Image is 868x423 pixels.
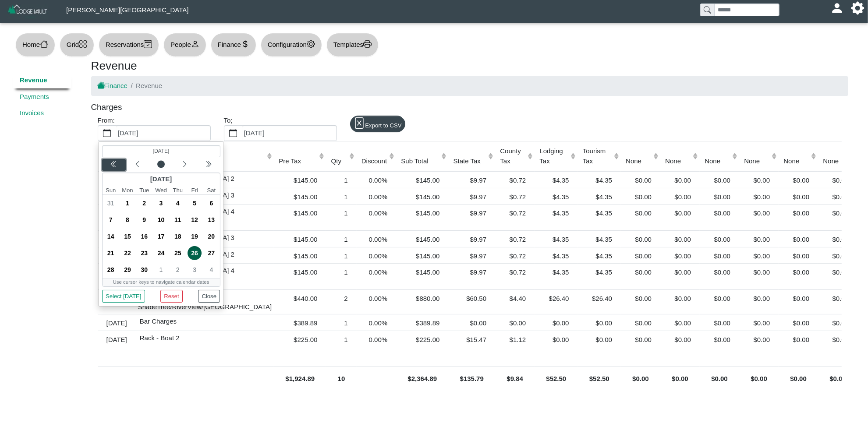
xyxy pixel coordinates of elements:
svg: grid [79,40,87,48]
div: Sub Total [401,156,439,166]
div: $0.00 [741,233,776,245]
button: Homehouse [15,33,55,57]
button: Current month [149,159,173,171]
div: $26.40 [537,292,575,304]
small: Monday [119,186,135,195]
div: $0.00 [781,333,816,345]
div: $4.35 [537,266,575,278]
div: [DATE] [100,333,134,345]
div: $0.00 [702,190,737,202]
svg: person [191,40,199,48]
b: $9.84 [507,375,523,382]
b: $0.00 [711,375,728,382]
div: $0.00 [820,266,855,278]
div: $0.00 [702,207,737,219]
button: Next month [173,159,196,171]
div: 9/27/2025 [203,245,220,261]
div: $4.35 [580,207,619,219]
span: Rack - Boat 2 [138,332,180,342]
div: 0.00% [359,317,394,328]
span: 31 [103,196,117,210]
b: $52.50 [546,375,566,382]
div: 1 [328,174,354,186]
h3: Revenue [91,59,848,73]
div: $145.00 [276,174,324,186]
div: $0.00 [663,333,698,345]
div: 9/19/2025 [186,228,202,245]
div: 9/8/2025 [119,211,135,228]
div: $4.35 [580,266,619,278]
div: 9/30/2025 [136,261,152,278]
div: None [744,156,769,166]
div: $0.00 [741,317,776,328]
b: $0.00 [830,375,847,382]
span: 1 [154,263,168,277]
div: $0.00 [781,250,816,261]
svg: chevron left [134,161,141,168]
svg: gear [307,40,315,48]
div: $0.00 [702,333,737,345]
div: 9/6/2025 [203,195,220,211]
div: $145.00 [398,250,446,261]
svg: house fill [98,82,104,89]
div: $9.97 [450,250,493,261]
svg: chevron double left [110,161,117,168]
div: Use cursor keys to navigate calendar dates [102,278,220,286]
span: 11 [170,213,184,227]
div: $0.00 [820,292,855,304]
span: 21 [103,246,117,260]
div: $4.35 [537,207,575,219]
svg: printer [363,40,372,48]
b: $0.00 [751,375,767,382]
div: 1 [328,207,354,219]
div: 9/9/2025 [136,211,152,228]
div: $0.00 [781,292,816,304]
div: 9/20/2025 [203,228,220,245]
div: Discount [361,156,387,166]
span: 17 [154,229,168,243]
div: $0.72 [497,250,532,261]
div: [DATE] [100,317,134,328]
div: 1 [328,317,354,328]
span: 19 [188,229,202,243]
div: $0.00 [820,317,855,328]
span: 1 night exception ShadeTree/RiverView/[GEOGRAPHIC_DATA] [138,291,272,310]
svg: chevron double left [205,161,212,168]
div: 0.00% [359,233,394,245]
div: 8/31/2025 [102,195,119,211]
div: $0.00 [820,190,855,202]
div: 9/28/2025 [102,261,119,278]
div: $389.89 [276,317,324,328]
img: Z [7,4,49,19]
div: 1 [328,190,354,202]
div: None [705,156,730,166]
div: $0.00 [781,317,816,328]
div: 0.00% [359,292,394,304]
div: 10/4/2025 [203,261,220,278]
div: $145.00 [398,174,446,186]
span: 4 [170,196,184,210]
span: 13 [204,213,218,227]
div: $0.00 [663,190,698,202]
div: 9/24/2025 [152,245,169,261]
div: 9/22/2025 [119,245,135,261]
span: 29 [120,263,135,277]
div: 10/1/2025 [152,261,169,278]
div: 0.00% [359,250,394,261]
small: Saturday [203,186,220,195]
button: Close [198,290,220,303]
div: $15.47 [450,333,493,345]
div: $60.50 [450,292,493,304]
svg: gear fill [854,5,861,11]
div: $4.35 [580,250,619,261]
small: Thursday [169,186,186,195]
div: $0.00 [623,317,658,328]
div: State Tax [453,156,486,166]
div: 0.00% [359,190,394,202]
div: $9.97 [450,207,493,219]
svg: person fill [834,5,840,11]
a: Invoices [13,105,71,122]
b: $2,364.89 [407,375,437,382]
span: 3 [154,196,168,210]
div: Lodging Tax [539,146,568,166]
